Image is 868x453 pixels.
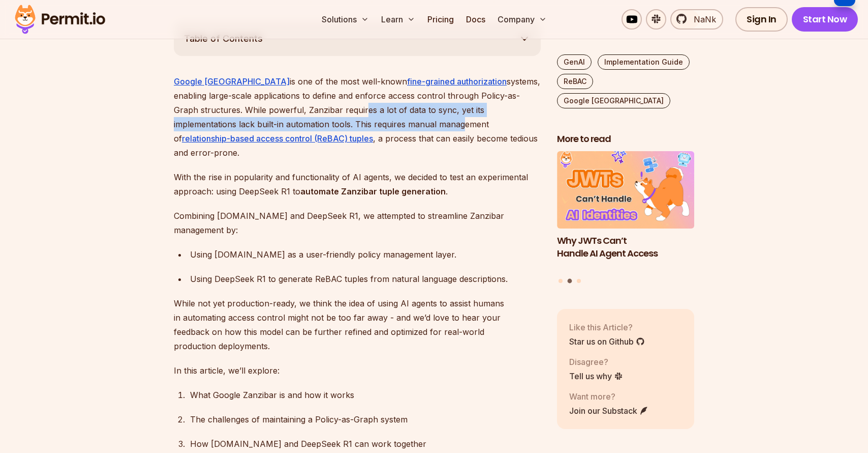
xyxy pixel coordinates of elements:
[190,437,541,451] div: How [DOMAIN_NAME] and DeepSeek R1 can work together
[174,296,541,353] p: While not yet production-ready, we think the idea of using AI agents to assist humans in automati...
[557,152,694,273] a: Why JWTs Can’t Handle AI Agent AccessWhy JWTs Can’t Handle AI Agent Access
[569,335,645,348] a: Star us on Github
[174,76,290,87] a: Google [GEOGRAPHIC_DATA]
[569,356,623,368] p: Disagree?
[557,235,694,260] h3: Why JWTs Can’t Handle AI Agent Access
[174,363,541,378] p: In this article, we’ll explore:
[557,152,694,273] li: 2 of 3
[377,9,419,30] button: Learn
[174,209,541,237] p: Combining [DOMAIN_NAME] and DeepSeek R1, we attempted to streamline Zanzibar management by:
[318,9,373,30] button: Solutions
[300,186,446,196] strong: automate Zanzibar tuple generation
[569,390,648,403] p: Want more?
[182,133,373,144] a: relationship-based access control (ReBAC) tuples
[190,388,541,402] div: What Google Zanzibar is and how it works
[10,2,110,37] img: Permit logo
[190,412,541,427] div: The challenges of maintaining a Policy-as-Graph system
[577,279,581,283] button: Go to slide 3
[569,405,648,417] a: Join our Substack
[493,9,551,30] button: Company
[407,76,507,87] a: fine-grained authorization
[557,133,694,146] h2: More to read
[557,74,593,89] a: ReBAC
[559,279,563,283] button: Go to slide 1
[792,7,858,32] a: Start Now
[569,321,645,333] p: Like this Article?
[557,54,592,70] a: GenAI
[174,74,541,160] p: is one of the most well-known systems, enabling large-scale applications to define and enforce ac...
[190,247,541,262] div: Using [DOMAIN_NAME] as a user-friendly policy management layer.
[568,279,572,284] button: Go to slide 2
[557,152,694,285] div: Posts
[735,7,788,32] a: Sign In
[423,9,458,30] a: Pricing
[569,370,623,382] a: Tell us why
[557,152,694,229] img: Why JWTs Can’t Handle AI Agent Access
[557,93,670,108] a: Google [GEOGRAPHIC_DATA]
[174,170,541,199] p: With the rise in popularity and functionality of AI agents, we decided to test an experimental ap...
[190,272,541,286] div: Using DeepSeek R1 to generate ReBAC tuples from natural language descriptions.
[462,9,489,30] a: Docs
[670,9,723,30] a: NaNk
[688,13,716,25] span: NaNk
[598,54,690,70] a: Implementation Guide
